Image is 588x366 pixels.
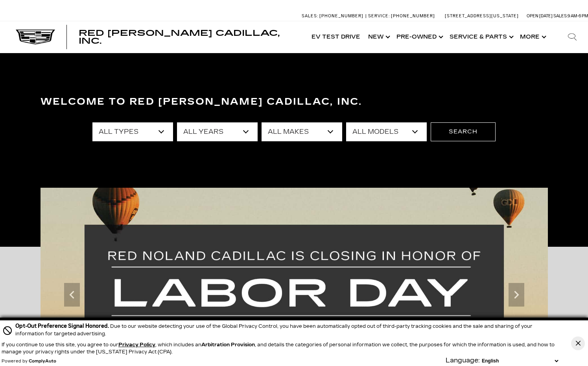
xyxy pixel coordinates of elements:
p: If you continue to use this site, you agree to our , which includes an , and details the categori... [2,342,555,355]
button: Close Button [571,336,585,350]
a: New [364,21,393,53]
a: Service & Parts [446,21,516,53]
strong: Arbitration Provision [201,342,255,348]
div: Next [509,283,524,307]
span: Opt-Out Preference Signal Honored . [15,323,110,329]
div: Language: [446,357,480,364]
select: Filter by model [346,122,427,141]
span: 9 AM-6 PM [568,13,588,18]
button: Search [431,122,496,141]
span: [PHONE_NUMBER] [319,13,363,18]
span: Sales: [553,13,568,18]
select: Filter by make [262,122,342,141]
span: Service: [368,13,390,18]
div: Previous [64,283,80,307]
a: Privacy Policy [118,342,155,348]
span: Sales: [302,13,318,18]
span: Open [DATE] [527,13,553,18]
a: ComplyAuto [29,359,56,364]
a: EV Test Drive [308,21,364,53]
h3: Welcome to Red [PERSON_NAME] Cadillac, Inc. [41,94,548,110]
a: Red [PERSON_NAME] Cadillac, Inc. [79,29,300,45]
span: Red [PERSON_NAME] Cadillac, Inc. [79,28,280,46]
select: Language Select [480,357,560,364]
img: Cadillac Dark Logo with Cadillac White Text [16,30,55,44]
a: Service: [PHONE_NUMBER] [365,14,437,18]
div: Powered by [2,359,56,364]
button: More [516,21,549,53]
div: Due to our website detecting your use of the Global Privacy Control, you have been automatically ... [15,322,560,337]
a: Pre-Owned [393,21,446,53]
select: Filter by year [177,122,258,141]
a: [STREET_ADDRESS][US_STATE] [445,13,519,18]
span: [PHONE_NUMBER] [391,13,435,18]
select: Filter by type [92,122,173,141]
a: Sales: [PHONE_NUMBER] [302,14,365,18]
